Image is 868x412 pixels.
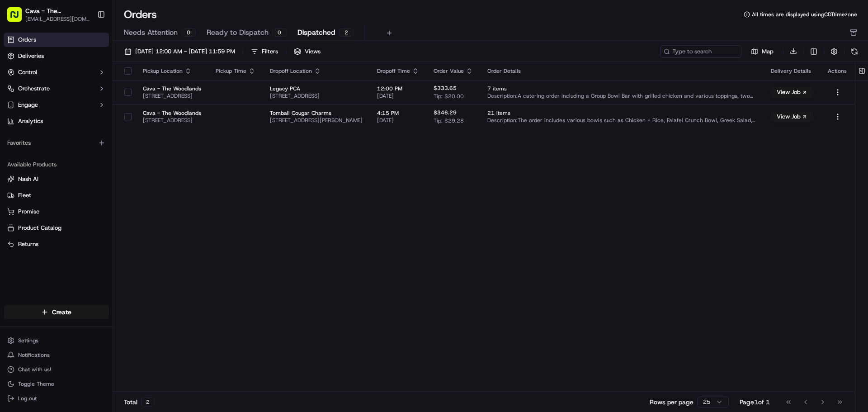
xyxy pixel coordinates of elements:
[85,202,145,211] span: API Documentation
[290,45,325,58] button: Views
[90,224,109,231] span: Pylon
[771,111,813,122] button: View Job
[771,89,813,96] a: View Job
[740,398,770,407] div: Page 1 of 1
[28,165,96,172] span: Wisdom [PERSON_NAME]
[650,398,693,407] p: Rows per page
[487,85,756,92] span: 7 items
[41,86,148,95] div: Start new chat
[18,175,38,183] span: Nash AI
[103,165,122,172] span: [DATE]
[25,6,90,15] button: Cava - The Woodlands
[4,363,109,376] button: Chat with us!
[377,67,419,75] div: Dropoff Time
[4,98,109,112] button: Engage
[7,240,105,248] a: Returns
[64,224,109,231] a: Powered byPylon
[18,208,39,216] span: Promise
[141,397,155,407] div: 2
[4,33,109,47] a: Orders
[377,92,419,99] span: [DATE]
[18,240,38,248] span: Returns
[4,4,94,25] button: Cava - The Woodlands[EMAIL_ADDRESS][DOMAIN_NAME]
[434,67,473,75] div: Order Value
[4,157,109,172] div: Available Products
[76,140,95,147] span: [DATE]
[9,156,24,174] img: Wisdom Oko
[377,85,419,92] span: 12:00 PM
[848,45,861,58] button: Refresh
[272,28,287,37] div: 0
[771,67,813,75] div: Delivery Details
[434,93,464,100] span: Tip: $20.00
[18,351,50,359] span: Notifications
[124,7,157,22] h1: Orders
[41,95,124,103] div: We're available if you need us!
[4,378,109,390] button: Toggle Theme
[270,117,363,124] span: [STREET_ADDRESS][PERSON_NAME]
[18,366,51,373] span: Chat with us!
[660,45,741,58] input: Type to search
[4,49,109,63] a: Deliveries
[9,132,24,146] img: The Woodlands
[4,392,109,405] button: Log out
[18,36,36,44] span: Orders
[487,117,756,124] span: Description: The order includes various bowls such as Chicken + Rice, Falafel Crunch Bowl, Greek ...
[305,47,321,56] span: Views
[7,175,105,183] a: Nash AI
[7,224,105,232] a: Product Catalog
[247,45,282,58] button: Filters
[143,85,201,92] span: Cava - The Woodlands
[5,199,73,215] a: 📗Knowledge Base
[18,337,38,344] span: Settings
[24,58,163,68] input: Got a question? Start typing here...
[4,349,109,361] button: Notifications
[752,11,857,18] span: All times are displayed using CDT timezone
[434,85,457,92] span: $333.65
[25,15,90,23] button: [EMAIL_ADDRESS][DOMAIN_NAME]
[487,67,756,75] div: Order Details
[216,67,255,75] div: Pickup Time
[4,221,109,235] button: Product Catalog
[143,67,201,75] div: Pickup Location
[270,92,363,99] span: [STREET_ADDRESS]
[4,65,109,80] button: Control
[18,101,38,109] span: Engage
[9,9,27,27] img: Nash
[71,140,75,147] span: •
[18,85,50,93] span: Orchestrate
[4,305,109,319] button: Create
[120,45,239,58] button: [DATE] 12:00 AM - [DATE] 11:59 PM
[297,27,335,38] span: Dispatched
[9,86,25,103] img: 1736555255976-a54dd68f-1ca7-489b-9aae-adbdc363a1c4
[4,334,109,347] button: Settings
[154,89,165,100] button: Start new chat
[7,191,105,199] a: Fleet
[124,27,178,38] span: Needs Attention
[4,172,109,186] button: Nash AI
[18,395,37,402] span: Log out
[762,47,774,56] span: Map
[9,36,165,51] p: Welcome 👋
[140,116,165,127] button: See all
[98,165,101,172] span: •
[4,81,109,96] button: Orchestrate
[487,92,756,99] span: Description: A catering order including a Group Bowl Bar with grilled chicken and various topping...
[18,165,25,172] img: 1736555255976-a54dd68f-1ca7-489b-9aae-adbdc363a1c4
[434,109,457,116] span: $346.29
[181,28,196,37] div: 0
[487,109,756,117] span: 21 items
[377,117,419,124] span: [DATE]
[7,208,105,216] a: Promise
[143,92,201,99] span: [STREET_ADDRESS]
[207,27,269,38] span: Ready to Dispatch
[745,46,779,57] button: Map
[4,204,109,219] button: Promise
[18,202,69,211] span: Knowledge Base
[18,380,54,388] span: Toggle Theme
[9,118,61,125] div: Past conversations
[4,136,109,150] div: Favorites
[262,47,278,56] div: Filters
